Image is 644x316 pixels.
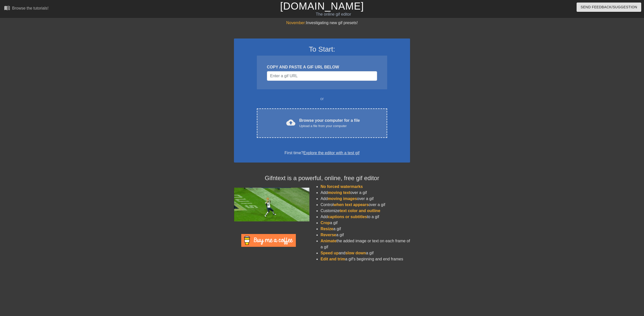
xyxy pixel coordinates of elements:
[320,226,410,232] li: a gif
[320,184,363,189] span: No forced watermarks
[267,71,377,81] input: Username
[234,175,410,182] h4: Gifntext is a powerful, online, free gif editor
[320,238,410,250] li: the added image or text on each frame of a gif
[299,117,360,129] div: Browse your computer for a file
[320,251,339,255] span: Speed up
[241,234,296,247] img: Buy Me A Coffee
[345,251,366,255] span: slow down
[581,4,637,10] span: Send Feedback/Suggestion
[320,232,410,238] li: a gif
[303,151,359,155] a: Explore the editor with a test gif
[340,209,380,213] span: text color and outline
[320,233,336,237] span: Reverse
[280,1,364,12] a: [DOMAIN_NAME]
[217,11,450,17] div: The online gif editor
[320,208,410,214] li: Customize
[320,256,410,262] li: a gif's beginning and end frames
[247,96,397,102] div: or
[267,64,377,70] div: COPY AND PASTE A GIF URL BELOW
[4,5,49,13] a: Browse the tutorials!
[4,5,10,11] span: menu_book
[299,124,360,129] div: Upload a file from your computer
[234,20,410,26] div: Investigating new gif presets!
[320,250,410,256] li: and a gif
[234,188,309,221] img: football_small.gif
[320,220,410,226] li: a gif
[240,45,404,54] h3: To Start:
[320,196,410,202] li: Add over a gif
[320,214,410,220] li: Add to a gif
[328,190,350,195] span: moving text
[286,118,295,127] span: cloud_upload
[286,21,306,25] span: November:
[320,227,333,231] span: Resize
[334,203,369,207] span: when text appears
[577,3,641,12] button: Send Feedback/Suggestion
[328,196,357,201] span: moving images
[320,202,410,208] li: Control over a gif
[320,221,330,225] span: Crop
[320,257,345,261] span: Edit and trim
[12,6,49,10] div: Browse the tutorials!
[320,190,410,196] li: Add over a gif
[320,239,336,243] span: Animate
[328,215,367,219] span: captions or subtitles
[240,150,404,156] div: First time?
